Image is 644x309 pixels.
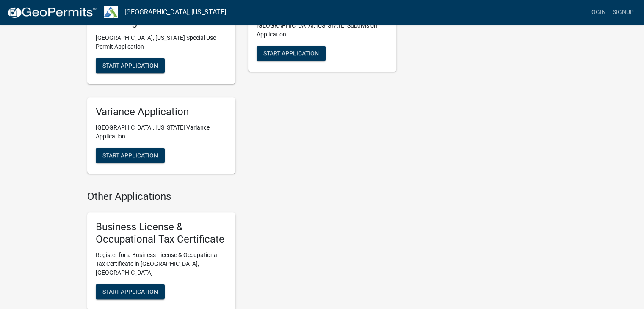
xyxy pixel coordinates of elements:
h5: Business License & Occupational Tax Certificate [96,221,227,246]
span: Start Application [102,288,158,295]
p: [GEOGRAPHIC_DATA], [US_STATE] Subdivision Application [257,21,388,39]
a: [GEOGRAPHIC_DATA], [US_STATE] [124,5,226,19]
span: Start Application [102,62,158,69]
span: Start Application [102,152,158,158]
p: [GEOGRAPHIC_DATA], [US_STATE] Variance Application [96,123,227,141]
p: [GEOGRAPHIC_DATA], [US_STATE] Special Use Permit Application [96,33,227,51]
a: Login [585,4,609,20]
img: Troup County, Georgia [104,6,118,18]
h4: Other Applications [87,190,396,203]
h5: Variance Application [96,106,227,118]
button: Start Application [96,148,165,163]
span: Start Application [263,50,319,56]
button: Start Application [257,46,326,61]
a: Signup [609,4,637,20]
p: Register for a Business License & Occupational Tax Certificate in [GEOGRAPHIC_DATA], [GEOGRAPHIC_... [96,251,227,277]
button: Start Application [96,284,165,299]
button: Start Application [96,58,165,73]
